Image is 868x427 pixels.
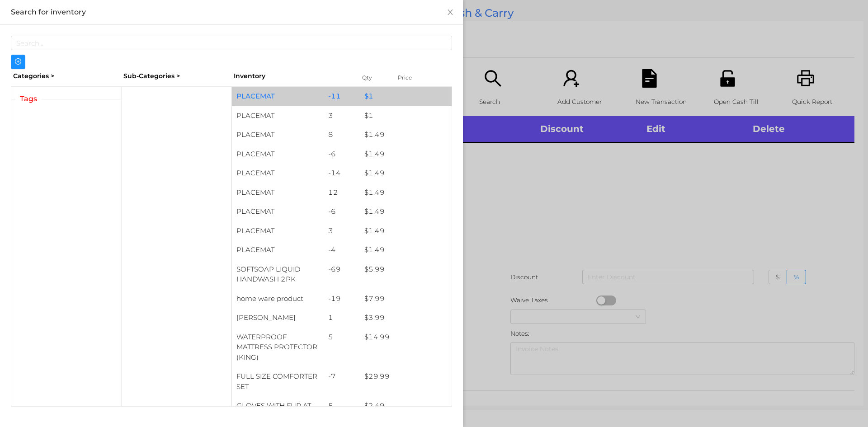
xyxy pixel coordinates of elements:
div: 5 [324,396,360,416]
div: -19 [324,289,360,309]
div: $ 3.99 [360,308,452,328]
div: WATERPROOF MATTRESS PROTECTOR (KING) [232,328,324,367]
div: $ 5.99 [360,260,452,279]
div: Price [396,71,432,84]
button: icon: plus-circle [11,55,25,69]
div: 1 [324,308,360,328]
div: $ 29.99 [360,367,452,386]
div: $ 1 [360,87,452,106]
div: PLACEMAT [232,164,324,183]
div: $ 1 [360,106,452,126]
div: $ 14.99 [360,328,452,347]
div: PLACEMAT [232,106,324,126]
div: Inventory [234,71,351,81]
div: PLACEMAT [232,240,324,260]
div: Sub-Categories > [121,69,231,83]
div: $ 1.49 [360,183,452,202]
div: Qty [360,71,387,84]
div: 3 [324,221,360,241]
div: 5 [324,328,360,347]
div: Search for inventory [11,7,452,17]
div: -14 [324,164,360,183]
div: $ 2.49 [360,396,452,416]
div: [PERSON_NAME] [232,308,324,328]
div: $ 1.49 [360,221,452,241]
div: $ 1.49 [360,164,452,183]
div: SOFTSOAP LIQUID HANDWASH 2PK [232,260,324,289]
div: PLACEMAT [232,202,324,221]
div: -11 [324,87,360,106]
span: Tags [15,94,42,104]
div: $ 1.49 [360,240,452,260]
div: Categories > [11,69,121,83]
div: -4 [324,240,360,260]
i: icon: close [447,9,454,16]
div: PLACEMAT [232,221,324,241]
div: $ 1.49 [360,202,452,221]
div: -69 [324,260,360,279]
div: home ware product [232,289,324,309]
div: -6 [324,145,360,164]
div: 12 [324,183,360,202]
input: Search... [11,36,452,50]
div: PLACEMAT [232,145,324,164]
div: GLOVES WITH FUR AT WRIST [232,396,324,426]
div: -7 [324,367,360,386]
div: PLACEMAT [232,183,324,202]
div: 8 [324,125,360,145]
div: 3 [324,106,360,126]
div: $ 1.49 [360,145,452,164]
div: $ 7.99 [360,289,452,309]
div: PLACEMAT [232,87,324,106]
div: PLACEMAT [232,125,324,145]
div: $ 1.49 [360,125,452,145]
div: -6 [324,202,360,221]
div: FULL SIZE COMFORTER SET [232,367,324,396]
